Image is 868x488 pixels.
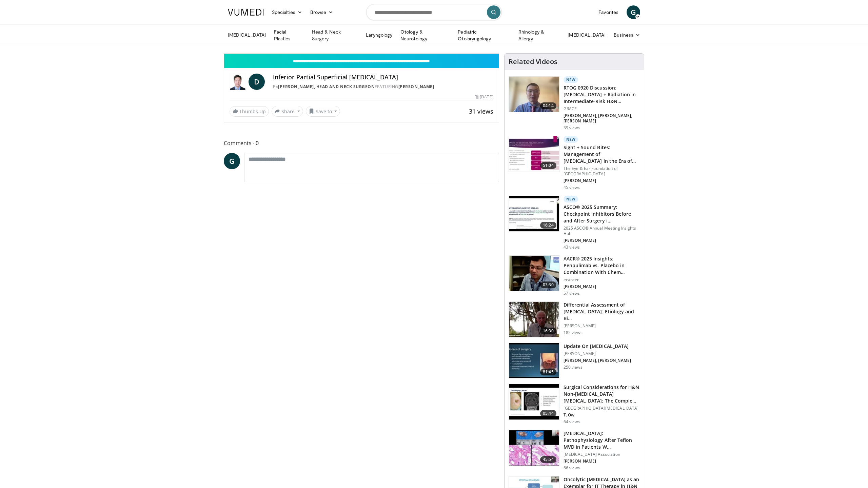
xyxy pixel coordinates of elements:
[270,28,308,42] a: Facial Plastics
[475,94,493,100] div: [DATE]
[509,58,557,66] h4: Related Videos
[514,28,564,42] a: Rhinology & Allergy
[627,5,640,19] a: G
[564,125,580,131] p: 39 views
[509,196,559,231] img: a81f5811-1ccf-4ee7-8ec2-23477a0c750b.150x105_q85_crop-smart_upscale.jpg
[306,5,337,19] a: Browse
[469,107,493,115] span: 31 views
[362,28,396,42] a: Laryngology
[564,166,640,177] p: The Eye & Ear Foundation of [GEOGRAPHIC_DATA]
[509,77,559,112] img: 006fd91f-89fb-445a-a939-ffe898e241ab.150x105_q85_crop-smart_upscale.jpg
[564,365,583,370] p: 250 views
[564,406,640,411] p: [GEOGRAPHIC_DATA][MEDICAL_DATA]
[564,277,640,282] p: ecancer
[273,84,493,90] div: By FEATURING
[564,238,640,243] p: [PERSON_NAME]
[564,185,580,190] p: 45 views
[249,74,265,90] a: D
[564,458,640,464] p: [PERSON_NAME]
[564,196,578,202] p: New
[564,323,640,329] p: [PERSON_NAME]
[306,106,340,117] button: Save to
[509,302,559,337] img: c7e819ff-48c9-49a6-a69c-50f8395a8fcb.150x105_q85_crop-smart_upscale.jpg
[564,452,640,457] p: [MEDICAL_DATA] Association
[540,456,556,463] span: 45:54
[268,5,306,19] a: Specialties
[564,84,640,105] h3: RTOG 0920 Discussion: [MEDICAL_DATA] + Radiation in Intermediate-Risk H&N…
[564,330,583,335] p: 182 views
[509,343,640,379] a: 81:45 Update On [MEDICAL_DATA] [PERSON_NAME] [PERSON_NAME], [PERSON_NAME] 250 views
[366,4,502,20] input: Search topics, interventions
[564,245,580,250] p: 43 views
[540,162,556,169] span: 51:04
[509,256,559,291] img: 0cd214e7-10e2-4d72-8223-7ca856d9ea11.150x105_q85_crop-smart_upscale.jpg
[564,291,580,296] p: 57 views
[564,113,640,124] p: [PERSON_NAME], [PERSON_NAME], [PERSON_NAME]
[308,28,362,42] a: Head & Neck Surgery
[273,74,493,81] h4: Inferior Partial Superficial [MEDICAL_DATA]
[564,226,640,236] p: 2025 ASCO® Annual Meeting Insights Hub
[396,28,454,42] a: Otology & Neurotology
[564,384,640,404] h3: Surgical Considerations for H&N Non-[MEDICAL_DATA] [MEDICAL_DATA]: The Comple…
[540,328,556,334] span: 16:30
[564,28,610,42] a: [MEDICAL_DATA]
[564,284,640,289] p: [PERSON_NAME]
[509,196,640,250] a: 16:24 New ASCO® 2025 Summary: Checkpoint Inhibitors Before and After Surgery i… 2025 ASCO® Annual...
[509,343,559,378] img: c4d4f1e8-1a91-48dd-b29b-c6f9f264f186.150x105_q85_crop-smart_upscale.jpg
[509,430,640,471] a: 45:54 [MEDICAL_DATA]: Pathophysiology After Teflon MVD in Patients W… [MEDICAL_DATA] Association ...
[228,9,264,16] img: VuMedi Logo
[564,136,578,143] p: New
[509,136,640,190] a: 51:04 New Sight + Sound Bites: Management of [MEDICAL_DATA] in the Era of Targ… The Eye & Ear Fou...
[230,106,269,117] a: Thumbs Up
[564,144,640,164] h3: Sight + Sound Bites: Management of [MEDICAL_DATA] in the Era of Targ…
[540,369,556,375] span: 81:45
[398,84,434,90] a: [PERSON_NAME]
[564,178,640,183] p: [PERSON_NAME]
[564,351,631,356] p: [PERSON_NAME]
[564,204,640,224] h3: ASCO® 2025 Summary: Checkpoint Inhibitors Before and After Surgery i…
[224,28,270,42] a: [MEDICAL_DATA]
[224,153,240,169] a: G
[272,106,303,117] button: Share
[594,5,623,19] a: Favorites
[564,301,640,322] h3: Differential Assessment of [MEDICAL_DATA]: Etiology and Bi…
[564,106,640,112] p: GRACE
[454,28,514,42] a: Pediatric Otolaryngology
[230,74,246,90] img: Doh Young Lee, Head and Neck Surgeon
[564,255,640,276] h3: AACR® 2025 Insights: Penpulimab vs. Placebo in Combination With Chem…
[540,281,556,288] span: 03:30
[509,384,640,425] a: 05:44 Surgical Considerations for H&N Non-[MEDICAL_DATA] [MEDICAL_DATA]: The Comple… [GEOGRAPHIC_...
[540,222,556,229] span: 16:24
[509,301,640,337] a: 16:30 Differential Assessment of [MEDICAL_DATA]: Etiology and Bi… [PERSON_NAME] 182 views
[564,430,640,450] h3: [MEDICAL_DATA]: Pathophysiology After Teflon MVD in Patients W…
[540,102,556,109] span: 04:14
[610,28,644,42] a: Business
[509,384,559,419] img: 82714715-a3aa-42ce-af98-38747eed207f.150x105_q85_crop-smart_upscale.jpg
[564,465,580,471] p: 66 views
[564,419,580,425] p: 64 views
[509,76,640,131] a: 04:14 New RTOG 0920 Discussion: [MEDICAL_DATA] + Radiation in Intermediate-Risk H&N… GRACE [PERSO...
[564,358,631,363] p: [PERSON_NAME], [PERSON_NAME]
[564,343,631,350] h3: Update On [MEDICAL_DATA]
[540,410,556,417] span: 05:44
[278,84,375,90] a: [PERSON_NAME], Head and Neck Surgeon
[564,412,640,418] p: T. Ow
[509,136,559,172] img: 8bea4cff-b600-4be7-82a7-01e969b6860e.150x105_q85_crop-smart_upscale.jpg
[224,139,499,148] span: Comments 0
[509,255,640,296] a: 03:30 AACR® 2025 Insights: Penpulimab vs. Placebo in Combination With Chem… ecancer [PERSON_NAME]...
[509,430,559,466] img: c6176feb-f2c0-4545-bce0-d02e49c292e7.150x105_q85_crop-smart_upscale.jpg
[564,76,578,83] p: New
